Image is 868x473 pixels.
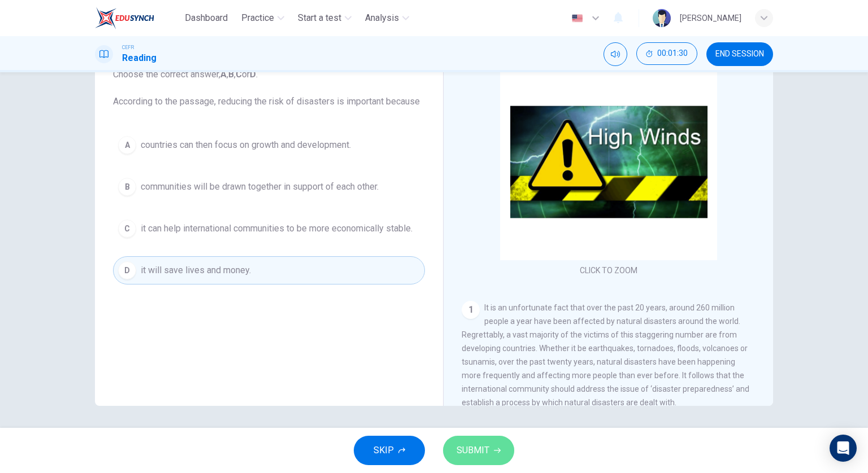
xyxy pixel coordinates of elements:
[118,178,136,196] div: B
[570,14,584,23] img: en
[636,42,697,65] button: 00:01:30
[715,50,764,59] span: END SESSION
[653,9,671,27] img: Profile picture
[220,69,227,80] b: A
[293,8,356,28] button: Start a test
[95,7,154,29] img: EduSynch logo
[457,443,489,458] span: SUBMIT
[113,214,425,243] button: Cit can help international communities to be more economically stable.
[228,69,234,80] b: B
[236,69,242,80] b: C
[95,7,180,29] a: EduSynch logo
[141,138,351,152] span: countries can then focus on growth and development.
[680,11,741,25] div: [PERSON_NAME]
[365,11,399,25] span: Analysis
[604,42,627,66] div: Mute
[141,180,379,194] span: communities will be drawn together in support of each other.
[241,11,274,25] span: Practice
[250,69,256,80] b: D
[706,42,773,66] button: END SESSION
[374,443,394,458] span: SKIP
[141,222,413,235] span: it can help international communities to be more economically stable.
[462,301,480,319] div: 1
[657,49,688,58] span: 00:01:30
[361,8,414,28] button: Analysis
[118,261,136,279] div: D
[122,43,134,51] span: CEFR
[462,303,749,407] span: It is an unfortunate fact that over the past 20 years, around 260 million people a year have been...
[636,42,697,66] div: Hide
[354,436,425,465] button: SKIP
[122,51,157,65] h1: Reading
[113,173,425,201] button: Bcommunities will be drawn together in support of each other.
[118,136,136,154] div: A
[113,131,425,159] button: Acountries can then focus on growth and development.
[185,11,228,25] span: Dashboard
[118,220,136,238] div: C
[298,11,341,25] span: Start a test
[830,435,857,462] div: Open Intercom Messenger
[113,256,425,284] button: Dit will save lives and money.
[141,264,251,277] span: it will save lives and money.
[237,8,289,28] button: Practice
[180,8,232,28] button: Dashboard
[113,68,425,108] span: Choose the correct answer, , , or . According to the passage, reducing the risk of disasters is i...
[443,436,514,465] button: SUBMIT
